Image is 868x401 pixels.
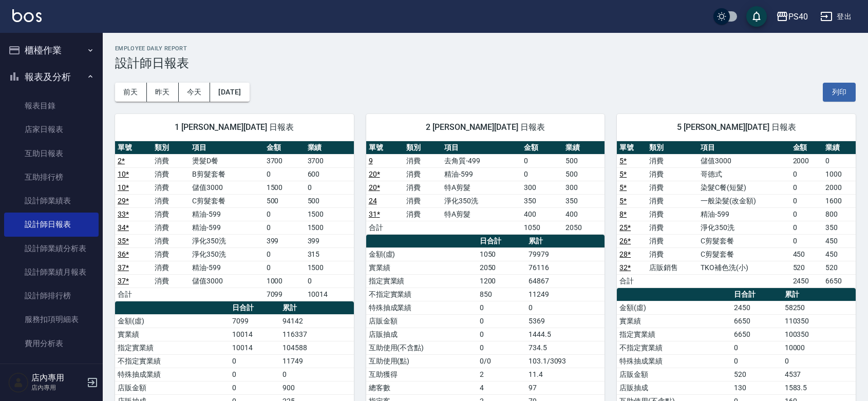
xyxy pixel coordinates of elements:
td: 指定實業績 [617,328,731,341]
td: 不指定實業績 [617,341,731,354]
td: 金額(虛) [617,301,731,314]
a: 9 [369,157,373,165]
th: 類別 [152,141,189,155]
td: 1500 [264,181,305,194]
td: 0 [790,221,823,234]
td: 64867 [526,274,605,288]
td: B剪髮套餐 [190,167,264,181]
th: 累計 [526,235,605,248]
a: 設計師業績表 [4,189,99,213]
td: 2450 [731,301,782,314]
td: 淨化350洗 [442,194,521,207]
div: PS40 [788,10,808,23]
td: 104588 [280,341,353,354]
td: 去角質-499 [442,154,521,167]
td: 金額(虛) [115,314,230,328]
th: 單號 [115,141,152,155]
td: 0 [305,181,354,194]
th: 金額 [264,141,305,155]
td: 哥德式 [698,167,790,181]
td: 4537 [782,368,856,381]
td: 1050 [477,247,526,261]
td: 精油-599 [190,221,264,234]
td: 儲值3000 [698,154,790,167]
a: 店家日報表 [4,118,99,141]
td: 一般染髮(改金額) [698,194,790,207]
td: 0 [790,181,823,194]
td: 0 [782,354,856,368]
td: 0 [790,207,823,221]
td: 0 [477,328,526,341]
button: save [746,6,767,27]
td: 110350 [782,314,856,328]
td: 5369 [526,314,605,328]
span: 1 [PERSON_NAME][DATE] 日報表 [127,122,342,132]
td: 450 [790,247,823,261]
th: 單號 [617,141,647,155]
h3: 設計師日報表 [115,56,856,70]
td: 0 [230,368,280,381]
td: 精油-599 [442,167,521,181]
td: 0 [280,368,353,381]
td: 店販金額 [115,381,230,394]
button: 櫃檯作業 [4,37,99,64]
td: 特殊抽成業績 [115,368,230,381]
a: 設計師業績月報表 [4,260,99,284]
td: 消費 [404,207,442,221]
td: 精油-599 [190,207,264,221]
td: 600 [305,167,354,181]
th: 金額 [790,141,823,155]
button: 報表及分析 [4,64,99,90]
td: 0 [305,274,354,288]
td: TKO補色洗(小) [698,261,790,274]
th: 業績 [563,141,605,155]
td: 7099 [264,288,305,301]
td: 消費 [647,247,698,261]
img: Logo [12,9,42,22]
td: 850 [477,288,526,301]
td: 互助使用(點) [366,354,477,368]
td: 合計 [617,274,647,288]
td: 10014 [230,341,280,354]
table: a dense table [617,141,856,288]
td: 0 [230,381,280,394]
td: 0 [790,234,823,247]
td: 10000 [782,341,856,354]
td: 315 [305,247,354,261]
span: 5 [PERSON_NAME][DATE] 日報表 [629,122,843,132]
td: 103.1/3093 [526,354,605,368]
td: 450 [823,234,856,247]
td: 1600 [823,194,856,207]
td: 2450 [790,274,823,288]
td: 消費 [152,154,189,167]
td: 2000 [790,154,823,167]
th: 項目 [442,141,521,155]
td: 1000 [264,274,305,288]
td: 97 [526,381,605,394]
td: 11.4 [526,368,605,381]
td: 2000 [823,181,856,194]
td: 合計 [115,288,152,301]
td: 消費 [647,154,698,167]
button: [DATE] [210,83,249,102]
td: 實業績 [617,314,731,328]
td: 消費 [404,167,442,181]
button: 前天 [115,83,147,102]
td: 0 [790,167,823,181]
td: 特殊抽成業績 [617,354,731,368]
td: 100350 [782,328,856,341]
td: 94142 [280,314,353,328]
td: 10014 [305,288,354,301]
td: 400 [521,207,563,221]
td: 消費 [152,261,189,274]
td: 儲值3000 [190,181,264,194]
td: 2 [477,368,526,381]
td: 店販抽成 [617,381,731,394]
td: 0 [731,354,782,368]
td: 500 [563,154,605,167]
td: 450 [823,247,856,261]
td: 3700 [305,154,354,167]
a: 服務扣項明細表 [4,308,99,331]
td: 消費 [404,154,442,167]
th: 累計 [782,288,856,301]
